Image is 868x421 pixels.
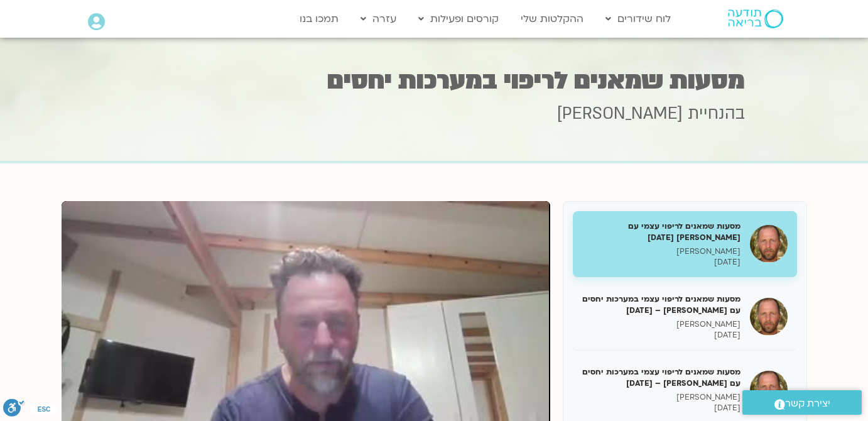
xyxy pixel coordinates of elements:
[582,403,741,413] p: [DATE]
[354,7,403,31] a: עזרה
[293,7,345,31] a: תמכו בנו
[582,319,741,330] p: [PERSON_NAME]
[582,392,741,403] p: [PERSON_NAME]
[582,257,741,268] p: [DATE]
[728,9,783,28] img: תודעה בריאה
[582,330,741,341] p: [DATE]
[688,102,745,125] span: בהנחיית
[582,246,741,257] p: [PERSON_NAME]
[742,390,862,415] a: יצירת קשר
[582,293,741,316] h5: מסעות שמאנים לריפוי עצמי במערכות יחסים עם [PERSON_NAME] – [DATE]
[750,371,788,408] img: מסעות שמאנים לריפוי עצמי במערכות יחסים עם תומר פיין – 05/05/25
[123,68,745,93] h1: מסעות שמאנים לריפוי במערכות יחסים
[582,366,741,389] h5: מסעות שמאנים לריפוי עצמי במערכות יחסים עם [PERSON_NAME] – [DATE]
[412,7,505,31] a: קורסים ופעילות
[582,221,741,243] h5: מסעות שמאנים לריפוי עצמי עם [PERSON_NAME] [DATE]
[750,225,788,263] img: מסעות שמאנים לריפוי עצמי עם תומר פיין 07/04/25
[599,7,677,31] a: לוח שידורים
[785,395,830,412] span: יצירת קשר
[514,7,590,31] a: ההקלטות שלי
[750,298,788,336] img: מסעות שמאנים לריפוי עצמי במערכות יחסים עם תומר פיין – 28/04/25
